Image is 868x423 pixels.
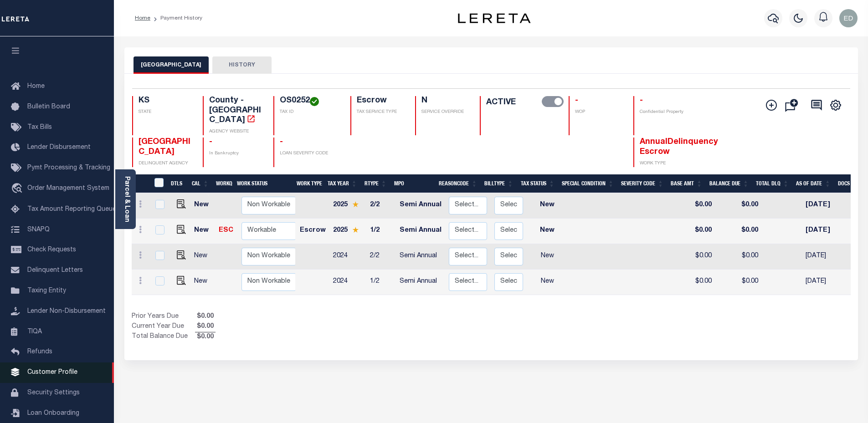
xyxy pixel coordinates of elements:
td: [DATE] [802,270,843,295]
td: New [527,193,568,219]
th: Work Status [233,174,295,193]
span: - [575,97,578,105]
td: New [527,244,568,270]
td: $0.00 [715,193,762,219]
a: ESC [219,227,233,234]
p: TAX SERVICE TYPE [357,109,404,116]
td: $0.00 [677,193,715,219]
th: Work Type [293,174,324,193]
span: - [280,138,283,146]
img: svg+xml;base64,PHN2ZyB4bWxucz0iaHR0cDovL3d3dy53My5vcmcvMjAwMC9zdmciIHBvaW50ZXItZXZlbnRzPSJub25lIi... [839,9,858,27]
td: New [190,244,216,270]
p: SERVICE OVERRIDE [421,109,469,116]
h4: Escrow [357,96,404,106]
td: Semi Annual [396,244,445,270]
img: Star.svg [352,227,359,233]
td: [DATE] [802,219,843,244]
th: DTLS [167,174,188,193]
td: Semi Annual [396,219,445,244]
th: As of Date: activate to sort column ascending [792,174,834,193]
p: STATE [139,109,192,116]
th: Special Condition: activate to sort column ascending [558,174,617,193]
td: $0.00 [715,244,762,270]
th: ReasonCode: activate to sort column ascending [435,174,481,193]
td: New [527,270,568,295]
th: Docs [834,174,850,193]
th: Severity Code: activate to sort column ascending [617,174,667,193]
td: [DATE] [802,244,843,270]
td: New [190,193,216,219]
span: Tax Amount Reporting Queue [27,206,116,213]
a: Home [135,15,150,21]
td: Semi Annual [396,270,445,295]
span: [GEOGRAPHIC_DATA] [139,138,190,156]
th: Tax Year: activate to sort column ascending [324,174,361,193]
td: Escrow [296,219,329,244]
span: AnnualDelinquency Escrow [640,138,718,156]
h4: N [421,96,469,106]
p: In Bankruptcy [209,150,262,157]
span: $0.00 [195,312,216,322]
span: Bulletin Board [27,104,70,110]
p: Confidential Property [640,109,693,116]
button: HISTORY [212,56,272,74]
p: TAX ID [280,109,339,116]
td: New [190,219,216,244]
td: 2024 [329,270,366,295]
td: $0.00 [677,270,715,295]
th: &nbsp; [149,174,168,193]
h4: KS [139,96,192,106]
td: Current Year Due [132,322,195,332]
span: Check Requests [27,247,76,253]
p: AGENCY WEBSITE [209,128,262,135]
th: RType: activate to sort column ascending [361,174,390,193]
th: MPO [390,174,436,193]
td: Semi Annual [396,193,445,219]
td: 2024 [329,244,366,270]
th: Base Amt: activate to sort column ascending [667,174,706,193]
span: Refunds [27,349,52,355]
button: [GEOGRAPHIC_DATA] [134,56,209,74]
span: Loan Onboarding [27,410,79,417]
th: BillType: activate to sort column ascending [481,174,517,193]
li: Payment History [150,14,202,22]
span: $0.00 [195,332,216,342]
span: SNAPQ [27,226,50,233]
span: $0.00 [195,322,216,332]
span: Customer Profile [27,369,77,376]
td: New [190,270,216,295]
p: DELINQUENT AGENCY [139,160,192,167]
td: 2/2 [366,193,396,219]
span: Pymt Processing & Tracking [27,165,110,171]
p: WORK TYPE [640,160,693,167]
td: 2025 [329,219,366,244]
th: Tax Status: activate to sort column ascending [517,174,558,193]
td: 1/2 [366,219,396,244]
span: Home [27,83,45,90]
td: $0.00 [715,270,762,295]
td: [DATE] [802,193,843,219]
label: ACTIVE [486,96,516,109]
span: Order Management System [27,185,109,192]
span: TIQA [27,328,42,335]
span: Security Settings [27,390,80,396]
img: Star.svg [352,201,359,207]
i: travel_explore [11,183,26,195]
td: 2/2 [366,244,396,270]
td: 1/2 [366,270,396,295]
p: WOP [575,109,622,116]
td: $0.00 [715,219,762,244]
td: New [527,219,568,244]
img: logo-dark.svg [458,13,531,23]
p: LOAN SEVERITY CODE [280,150,339,157]
h4: OS0252 [280,96,339,106]
span: - [640,97,643,105]
td: $0.00 [677,219,715,244]
span: Lender Disbursement [27,144,91,151]
span: Lender Non-Disbursement [27,308,106,315]
th: CAL: activate to sort column ascending [188,174,212,193]
span: Tax Bills [27,124,52,131]
a: Parcel & Loan [123,176,130,222]
h4: County - [GEOGRAPHIC_DATA] [209,96,262,126]
th: &nbsp;&nbsp;&nbsp;&nbsp;&nbsp;&nbsp;&nbsp;&nbsp;&nbsp;&nbsp; [132,174,149,193]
